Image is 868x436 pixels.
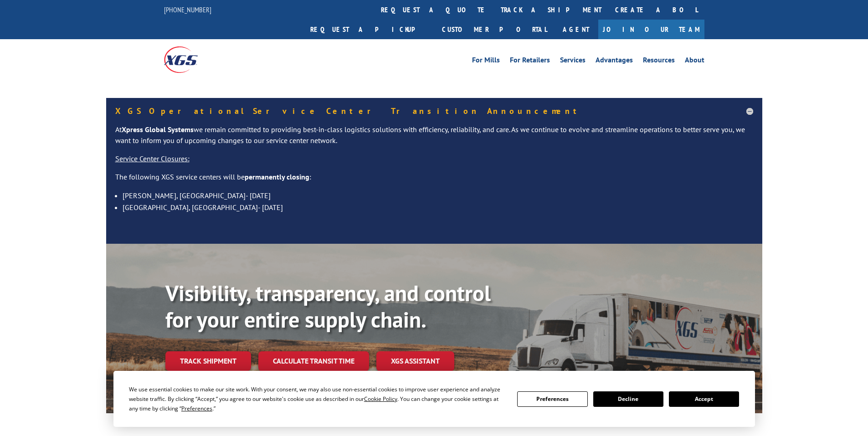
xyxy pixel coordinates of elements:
u: Service Center Closures: [115,154,190,163]
a: XGS ASSISTANT [376,351,454,371]
p: The following XGS service centers will be : [115,172,753,190]
button: Accept [669,391,739,407]
a: Join Our Team [598,20,704,39]
strong: permanently closing [245,172,309,181]
a: [PHONE_NUMBER] [164,5,211,14]
a: Calculate transit time [258,351,369,371]
a: Services [560,56,586,67]
b: Visibility, transparency, and control for your entire supply chain. [165,279,491,333]
button: Decline [593,391,663,407]
span: Cookie Policy [364,395,397,403]
a: About [685,56,704,67]
a: Resources [643,56,675,67]
div: Cookie Consent Prompt [113,371,755,427]
button: Preferences [517,391,587,407]
h5: XGS Operational Service Center Transition Announcement [115,107,753,115]
strong: Xpress Global Systems [122,125,194,134]
span: Preferences [181,405,212,412]
a: Customer Portal [435,20,554,39]
a: For Retailers [510,56,550,67]
li: [PERSON_NAME], [GEOGRAPHIC_DATA]- [DATE] [123,190,753,201]
a: Request a pickup [303,20,435,39]
a: Advantages [596,56,633,67]
a: Agent [554,20,598,39]
a: For Mills [472,56,500,67]
li: [GEOGRAPHIC_DATA], [GEOGRAPHIC_DATA]- [DATE] [123,201,753,213]
p: At we remain committed to providing best-in-class logistics solutions with efficiency, reliabilit... [115,124,753,154]
a: Track shipment [165,351,251,370]
div: We use essential cookies to make our site work. With your consent, we may also use non-essential ... [129,385,506,413]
